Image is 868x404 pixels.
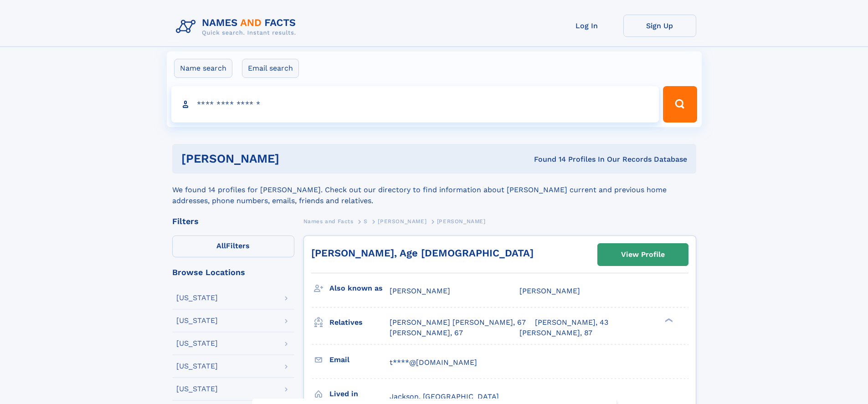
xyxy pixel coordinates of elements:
[216,241,226,250] span: All
[176,363,218,370] div: [US_STATE]
[378,218,426,225] span: [PERSON_NAME]
[176,294,218,302] div: [US_STATE]
[176,340,218,347] div: [US_STATE]
[329,281,390,296] h3: Also known as
[519,286,580,295] span: [PERSON_NAME]
[378,215,426,227] a: [PERSON_NAME]
[176,385,218,393] div: [US_STATE]
[406,154,687,164] div: Found 14 Profiles In Our Records Database
[311,247,534,259] a: [PERSON_NAME], Age [DEMOGRAPHIC_DATA]
[242,59,299,78] label: Email search
[172,15,303,39] img: Logo Names and Facts
[172,268,294,276] div: Browse Locations
[303,215,354,227] a: Names and Facts
[550,15,623,37] a: Log In
[390,328,463,338] a: [PERSON_NAME], 67
[364,218,368,225] span: S
[172,235,294,257] label: Filters
[598,244,688,266] a: View Profile
[663,86,697,123] button: Search Button
[181,153,407,164] h1: [PERSON_NAME]
[623,15,696,37] a: Sign Up
[519,328,592,338] a: [PERSON_NAME], 87
[176,317,218,324] div: [US_STATE]
[621,244,665,265] div: View Profile
[329,352,390,368] h3: Email
[329,386,390,402] h3: Lived in
[390,392,499,401] span: Jackson, [GEOGRAPHIC_DATA]
[329,315,390,330] h3: Relatives
[663,317,673,323] div: ❯
[390,317,526,327] a: [PERSON_NAME] [PERSON_NAME], 67
[437,218,486,225] span: [PERSON_NAME]
[172,174,696,206] div: We found 14 profiles for [PERSON_NAME]. Check out our directory to find information about [PERSON...
[535,317,608,327] a: [PERSON_NAME], 43
[174,59,232,78] label: Name search
[171,86,659,123] input: search input
[390,286,450,295] span: [PERSON_NAME]
[172,217,294,225] div: Filters
[364,215,368,227] a: S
